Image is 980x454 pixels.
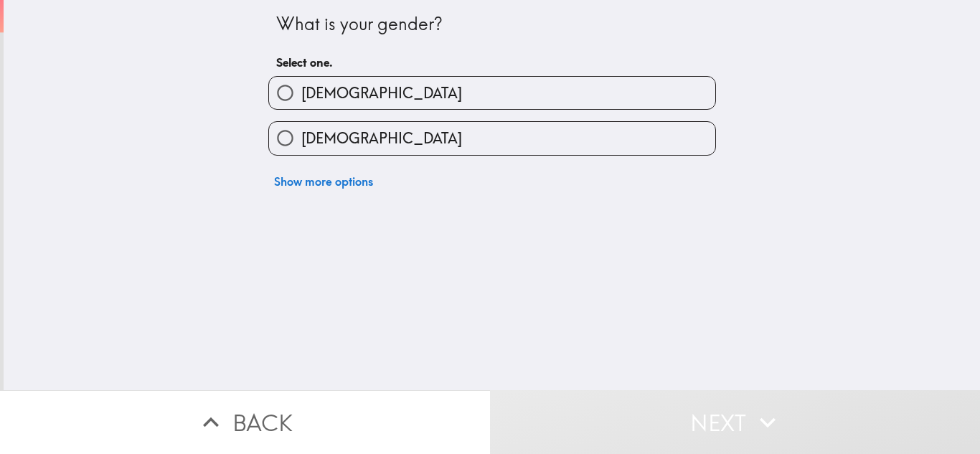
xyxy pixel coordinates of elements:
[276,12,708,37] div: What is your gender?
[301,83,462,103] span: [DEMOGRAPHIC_DATA]
[269,77,715,109] button: [DEMOGRAPHIC_DATA]
[276,55,708,70] h6: Select one.
[269,122,715,154] button: [DEMOGRAPHIC_DATA]
[301,128,462,148] span: [DEMOGRAPHIC_DATA]
[268,167,379,196] button: Show more options
[490,390,980,454] button: Next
